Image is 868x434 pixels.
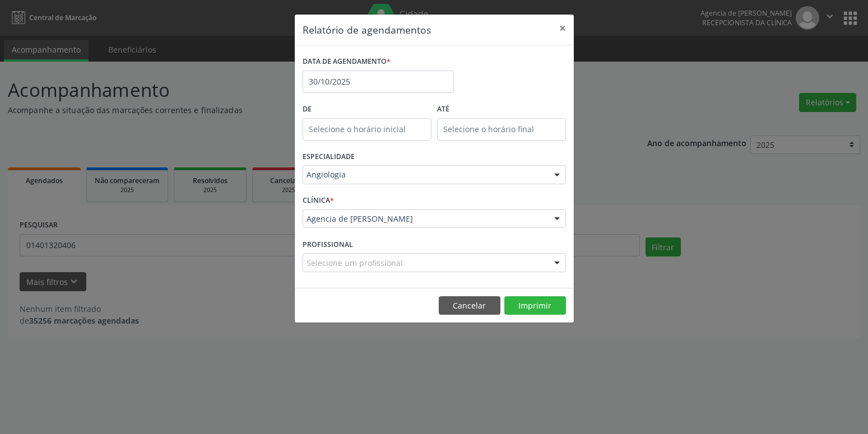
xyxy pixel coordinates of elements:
label: ATÉ [437,101,566,118]
span: Agencia de [PERSON_NAME] [307,213,543,225]
input: Selecione uma data ou intervalo [303,71,454,93]
label: De [303,101,431,118]
h5: Relatório de agendamentos [303,22,431,37]
span: Selecione um profissional [307,257,403,269]
input: Selecione o horário inicial [303,118,431,141]
label: ESPECIALIDADE [303,148,355,166]
input: Selecione o horário final [437,118,566,141]
button: Imprimir [504,296,566,315]
label: DATA DE AGENDAMENTO [303,53,391,71]
button: Close [551,15,574,42]
button: Cancelar [439,296,500,315]
span: Angiologia [307,169,543,180]
label: PROFISSIONAL [303,236,353,253]
label: CLÍNICA [303,192,334,209]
